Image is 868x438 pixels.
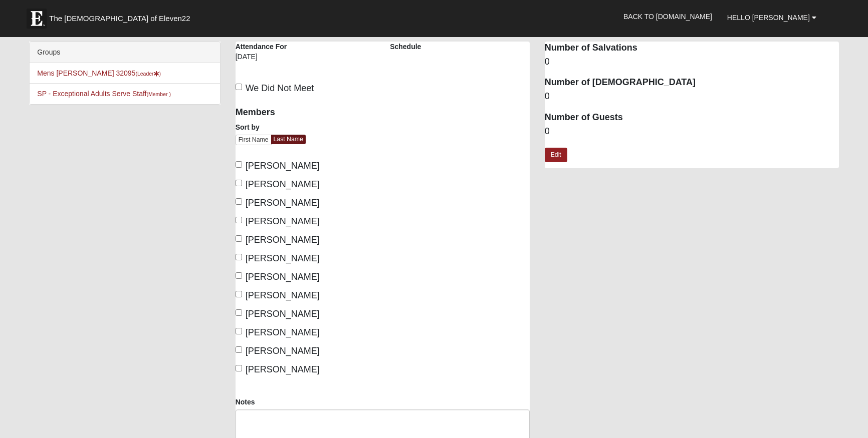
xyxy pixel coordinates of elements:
[390,42,421,52] label: Schedule
[727,14,810,22] span: Hello [PERSON_NAME]
[37,90,171,98] a: SP - Exceptional Adults Serve Staff(Member )
[236,272,242,279] input: [PERSON_NAME]
[236,309,242,316] input: [PERSON_NAME]
[545,111,839,124] dt: Number of Guests
[236,397,255,407] label: Notes
[246,309,320,319] span: [PERSON_NAME]
[22,4,222,29] a: The [DEMOGRAPHIC_DATA] of Eleven22
[271,135,306,144] a: Last Name
[545,42,839,55] dt: Number of Salvations
[236,135,272,145] a: First Name
[236,198,242,205] input: [PERSON_NAME]
[236,346,242,353] input: [PERSON_NAME]
[146,91,170,97] small: (Member )
[545,125,839,138] dd: 0
[246,364,320,374] span: [PERSON_NAME]
[246,327,320,337] span: [PERSON_NAME]
[545,148,567,162] a: Edit
[246,235,320,245] span: [PERSON_NAME]
[135,71,161,77] small: (Leader )
[236,107,375,118] h4: Members
[246,161,320,171] span: [PERSON_NAME]
[246,198,320,208] span: [PERSON_NAME]
[246,346,320,356] span: [PERSON_NAME]
[545,56,839,69] dd: 0
[236,84,242,90] input: We Did Not Meet
[236,328,242,334] input: [PERSON_NAME]
[236,161,242,168] input: [PERSON_NAME]
[246,179,320,189] span: [PERSON_NAME]
[236,180,242,186] input: [PERSON_NAME]
[545,90,839,103] dd: 0
[236,122,260,132] label: Sort by
[246,253,320,263] span: [PERSON_NAME]
[236,291,242,297] input: [PERSON_NAME]
[49,14,190,24] span: The [DEMOGRAPHIC_DATA] of Eleven22
[236,365,242,371] input: [PERSON_NAME]
[236,52,298,69] div: [DATE]
[236,217,242,223] input: [PERSON_NAME]
[616,4,720,29] a: Back to [DOMAIN_NAME]
[27,9,47,29] img: Eleven22 logo
[236,42,287,52] label: Attendance For
[246,290,320,300] span: [PERSON_NAME]
[30,42,220,63] div: Groups
[236,254,242,260] input: [PERSON_NAME]
[246,272,320,282] span: [PERSON_NAME]
[37,69,161,77] a: Mens [PERSON_NAME] 32095(Leader)
[720,5,824,30] a: Hello [PERSON_NAME]
[246,83,314,93] span: We Did Not Meet
[236,235,242,242] input: [PERSON_NAME]
[545,76,839,89] dt: Number of [DEMOGRAPHIC_DATA]
[246,216,320,226] span: [PERSON_NAME]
